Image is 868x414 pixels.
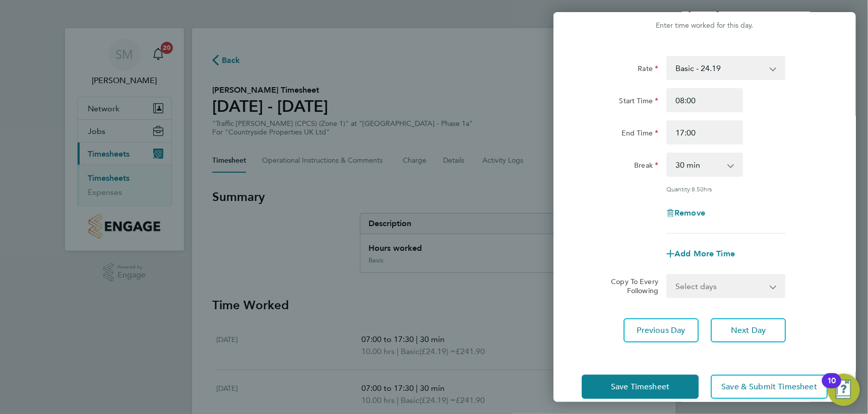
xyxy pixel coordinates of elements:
[666,250,735,258] button: Add More Time
[731,325,766,335] span: Next Day
[603,277,658,295] label: Copy To Every Following
[619,96,658,108] label: Start Time
[827,381,836,394] div: 10
[553,20,856,32] div: Enter time worked for this day.
[674,249,735,258] span: Add More Time
[666,185,785,193] div: Quantity: hrs
[611,382,669,392] span: Save Timesheet
[624,318,699,342] button: Previous Day
[674,208,705,218] span: Remove
[711,375,828,399] button: Save & Submit Timesheet
[828,374,860,406] button: Open Resource Center, 10 new notifications
[582,375,699,399] button: Save Timesheet
[634,161,658,173] label: Break
[721,382,817,392] span: Save & Submit Timesheet
[637,325,686,335] span: Previous Day
[622,128,658,141] label: End Time
[638,64,658,76] label: Rate
[666,120,743,145] input: E.g. 18:00
[666,209,705,217] button: Remove
[666,88,743,112] input: E.g. 08:00
[692,185,704,193] span: 8.50
[711,318,786,342] button: Next Day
